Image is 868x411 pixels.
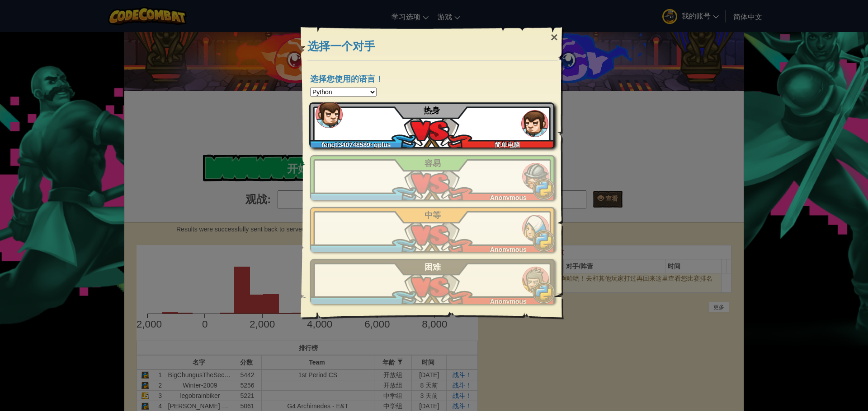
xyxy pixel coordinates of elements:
span: 中等 [425,211,441,220]
img: humans_ladder_tutorial.png [316,101,343,128]
img: humans_ladder_easy.png [522,163,549,190]
h3: 选择一个对手 [307,40,558,52]
span: 简单电脑 [495,141,520,148]
span: Anonymous [490,194,527,201]
a: feng1340748589+gplus简单电脑 [310,102,555,148]
span: feng1340748589+gplus [321,141,391,148]
a: Anonymous [310,259,555,304]
img: humans_ladder_hard.png [522,267,549,294]
img: humans_ladder_tutorial.png [521,110,548,137]
span: 困难 [425,263,441,272]
div: × [544,24,565,51]
img: humans_ladder_medium.png [522,215,549,242]
span: 热身 [424,106,440,115]
a: Anonymous [310,155,555,200]
span: 容易 [425,159,441,168]
h4: 选择您使用的语言！ [310,74,555,83]
span: Anonymous [490,298,527,305]
a: Anonymous [310,207,555,252]
span: Anonymous [490,246,527,253]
